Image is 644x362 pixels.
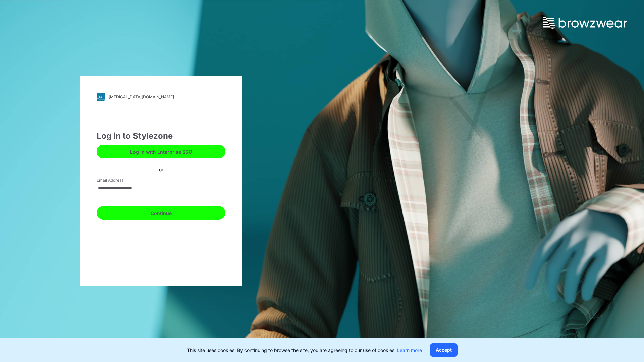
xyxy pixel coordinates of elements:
div: [MEDICAL_DATA][DOMAIN_NAME] [109,94,174,99]
img: svg+xml;base64,PHN2ZyB3aWR0aD0iMjgiIGhlaWdodD0iMjgiIHZpZXdCb3g9IjAgMCAyOCAyOCIgZmlsbD0ibm9uZSIgeG... [97,93,105,101]
label: Email Address [97,177,144,183]
a: [MEDICAL_DATA][DOMAIN_NAME] [97,93,225,101]
button: Log in with Enterprise SSO [97,145,225,158]
div: Log in to Stylezone [97,130,225,142]
img: browzwear-logo.73288ffb.svg [543,17,627,29]
p: This site uses cookies. By continuing to browse the site, you are agreeing to our use of cookies. [187,347,422,354]
button: Continue [97,206,225,220]
button: Accept [430,343,458,357]
div: or [154,166,169,173]
a: Learn more [397,347,422,353]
